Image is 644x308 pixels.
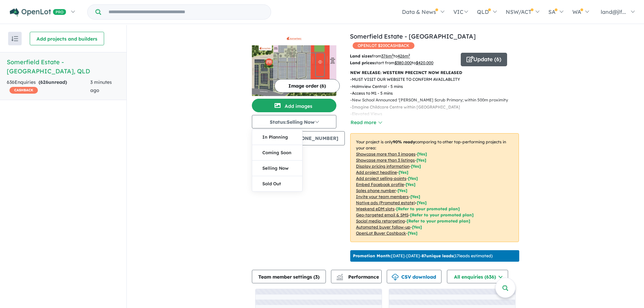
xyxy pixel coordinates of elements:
p: - Holmview Central - 5 mins [350,83,514,90]
button: Performance [331,270,382,283]
button: Status:Selling Now [252,115,336,128]
span: [ Yes ] [398,188,407,193]
u: Geo-targeted email & SMS [356,212,408,217]
span: [ Yes ] [411,164,421,169]
span: [Yes] [412,224,422,230]
button: Selling Now [252,161,302,176]
button: Image order (6) [275,79,340,93]
u: Weekend eDM slots [356,206,395,211]
u: Invite your team members [356,194,409,199]
p: - Imagine Childcare Centre within [GEOGRAPHIC_DATA] [350,104,514,111]
p: - MUST VISIT OUR WEBSITE TO CONFIRM AVAILABLITY [350,76,514,83]
u: 426 m [398,53,410,58]
span: [Refer to your promoted plan] [396,206,460,211]
span: [ Yes ] [406,182,415,187]
b: Promotion Month: [353,253,391,258]
strong: ( unread) [39,79,67,85]
img: line-chart.svg [337,274,343,278]
p: - Access to M1 - 5 mins [350,90,514,97]
button: Sold Out [252,176,302,191]
div: 636 Enquir ies [7,78,90,95]
span: [Yes] [417,200,427,205]
img: bar-chart.svg [336,276,343,280]
button: In Planning [252,129,302,145]
span: 3 [315,274,318,280]
button: Add images [252,99,336,112]
b: Land prices [350,60,374,65]
b: Land sizes [350,53,372,58]
u: $ 380,000 [395,60,412,65]
span: [ Yes ] [417,151,427,157]
button: Coming Soon [252,145,302,161]
span: [ Yes ] [410,194,420,199]
img: Somerfield Estate - Holmview Logo [255,34,334,43]
span: [ Yes ] [408,176,418,181]
b: 87 unique leads [422,253,453,258]
u: Display pricing information [356,164,409,169]
span: CASHBACK [9,87,38,94]
p: start from [350,60,456,66]
u: 376 m [381,53,393,58]
u: Showcase more than 3 listings [356,158,415,163]
span: [ Yes ] [399,170,408,175]
img: Openlot PRO Logo White [10,8,66,17]
span: [Yes] [408,231,418,236]
span: 626 [40,79,48,85]
span: [ Yes ] [416,158,426,163]
sup: 2 [392,53,393,57]
span: to [412,60,433,65]
p: NEW RELEASE: WESTERN PRECINCT NOW RELEASED [350,69,519,76]
u: Add project selling-points [356,176,406,181]
u: $ 420,000 [416,60,433,65]
u: OpenLot Buyer Cashback [356,231,406,236]
b: 90 % ready [393,139,415,144]
sup: 2 [408,53,410,57]
u: Showcase more than 3 images [356,151,415,157]
u: Automated buyer follow-up [356,224,410,230]
a: Somerfield Estate - [GEOGRAPHIC_DATA] [350,32,476,40]
button: CSV download [387,270,442,283]
p: Your project is only comparing to other top-performing projects in your area: - - - - - - - - - -... [350,133,519,242]
span: OPENLOT $ 200 CASHBACK [353,42,414,49]
p: - Elevated Views [350,111,514,117]
input: Try estate name, suburb, builder or developer [102,5,269,19]
u: Social media retargeting [356,218,405,223]
span: [Refer to your promoted plan] [410,212,474,217]
span: 3 minutes ago [90,79,112,93]
p: [DATE] - [DATE] - ( 17 leads estimated) [353,253,493,259]
span: [Refer to your promoted plan] [407,218,470,223]
button: Update (6) [461,53,507,66]
h5: Somerfield Estate - [GEOGRAPHIC_DATA] , QLD [7,57,120,76]
u: Embed Facebook profile [356,182,404,187]
u: Native ads (Promoted estate) [356,200,415,205]
u: Add project headline [356,170,397,175]
p: from [350,53,456,60]
button: Read more [350,119,382,126]
span: to [393,53,410,58]
span: land@jlf... [601,8,626,15]
button: All enquiries (636) [447,270,508,283]
img: Somerfield Estate - Holmview [252,45,336,96]
button: Team member settings (3) [252,270,326,283]
img: download icon [392,274,399,281]
span: Performance [337,274,379,280]
u: Sales phone number [356,188,396,193]
img: sort.svg [11,36,18,41]
a: Somerfield Estate - Holmview LogoSomerfield Estate - Holmview [252,32,336,96]
p: - New School Announced '[PERSON_NAME] Scrub Primary; within 500m proximity [350,97,514,103]
button: Add projects and builders [30,32,104,45]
